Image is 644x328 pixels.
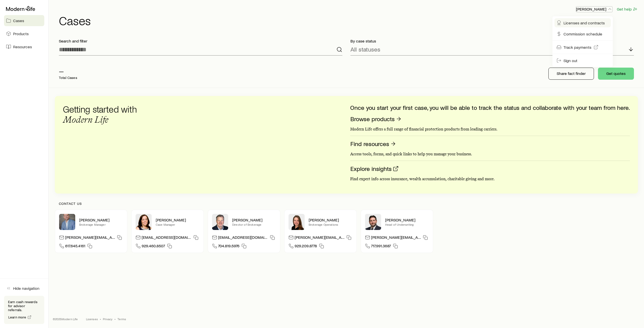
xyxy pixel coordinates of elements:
p: Head of Underwriting [385,222,429,226]
p: [PERSON_NAME] [385,217,429,222]
p: [PERSON_NAME] [79,217,123,222]
p: Once you start your first case, you will be able to track the status and collaborate with your te... [350,104,630,111]
img: Heather McKee [136,214,152,230]
p: Modern Life offers a full range of financial protection products from leading carriers. [350,127,630,132]
a: Licenses [86,317,98,321]
div: Earn cash rewards for advisor referrals.Learn more [4,296,44,324]
span: Products [13,31,29,36]
span: Track payments [563,45,591,50]
p: [PERSON_NAME][EMAIL_ADDRESS][DOMAIN_NAME] [295,235,344,242]
a: Commission schedule [554,29,611,38]
p: Director of Brokerage [232,222,276,226]
a: Products [4,28,44,39]
span: • [100,317,101,321]
img: Bryan Simmons [365,214,381,230]
span: Hide navigation [13,286,39,291]
span: Licenses and contracts [563,20,605,25]
img: Trey Wall [212,214,228,230]
a: Privacy [103,317,112,321]
span: Commission schedule [563,31,602,36]
p: [PERSON_NAME] [576,7,612,12]
span: Modern Life [63,114,108,125]
a: Licenses and contracts [554,18,611,27]
button: Get help [617,6,638,12]
a: Terms [117,317,126,321]
button: [PERSON_NAME] [576,6,613,12]
p: By case status [350,38,634,43]
a: Find resources [350,140,396,148]
span: 929.460.8507 [142,243,165,250]
h1: Cases [59,14,638,26]
span: Learn more [8,315,26,319]
span: Sign out [563,58,577,63]
img: Jason Pratt [59,214,75,230]
span: Cases [13,18,24,23]
span: 704.819.5976 [218,243,239,250]
span: • [114,317,115,321]
button: Get quotes [598,68,634,80]
a: Resources [4,41,44,52]
p: [PERSON_NAME][EMAIL_ADDRESS][DOMAIN_NAME] [371,235,421,242]
p: Earn cash rewards for advisor referrals. [8,300,40,312]
button: Share fact finder [548,68,594,80]
p: Share fact finder [557,71,586,76]
p: Case Manager [156,222,199,226]
p: Contact us [59,202,634,206]
p: Search and filter [59,38,342,43]
p: [EMAIL_ADDRESS][DOMAIN_NAME] [218,235,268,242]
a: Explore insights [350,165,399,173]
p: © 2025 Modern Life [53,317,78,321]
p: Brokerage Manager [79,222,123,226]
button: Hide navigation [4,283,44,294]
p: [PERSON_NAME] [232,217,276,222]
span: Resources [13,44,32,49]
p: Brokerage Operations [309,222,352,226]
span: 929.209.8778 [295,243,317,250]
span: 617.645.4161 [65,243,85,250]
h3: Getting started with [63,104,143,125]
p: [PERSON_NAME] [156,217,199,222]
p: Total Cases [59,76,77,80]
p: Access tools, forms, and quick links to help you manage your business. [350,152,630,157]
p: — [59,68,77,75]
p: [PERSON_NAME][EMAIL_ADDRESS][DOMAIN_NAME] [65,235,115,242]
p: Find expert info across insurance, wealth accumulation, charitable giving and more. [350,176,630,181]
img: Ellen Wall [289,214,305,230]
p: All statuses [350,46,380,53]
button: Sign out [554,56,611,65]
p: [EMAIL_ADDRESS][DOMAIN_NAME] [142,235,191,242]
p: [PERSON_NAME] [309,217,352,222]
a: Browse products [350,115,402,123]
a: Track payments [554,43,611,52]
a: Cases [4,15,44,26]
span: 717.991.3687 [371,243,391,250]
